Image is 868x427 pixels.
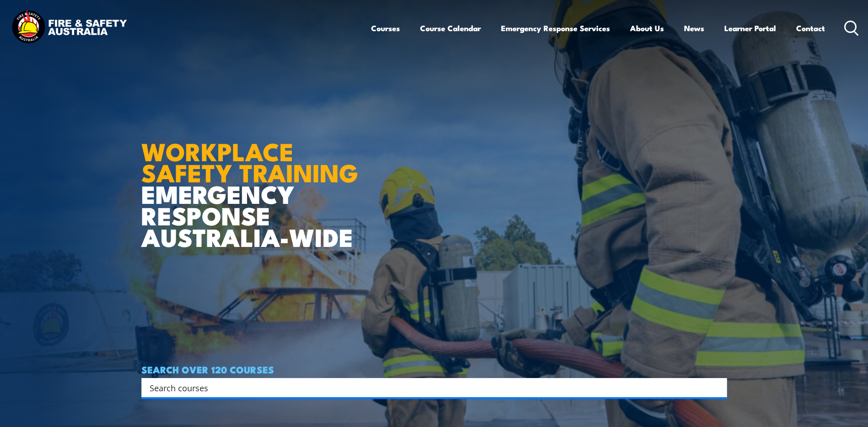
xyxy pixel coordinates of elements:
a: Course Calendar [420,16,481,40]
a: Courses [371,16,400,40]
input: Search input [150,381,707,394]
button: Search magnifier button [711,381,724,394]
h4: SEARCH OVER 120 COURSES [141,364,727,374]
a: Learner Portal [724,16,776,40]
a: About Us [630,16,664,40]
a: Emergency Response Services [501,16,610,40]
a: Contact [796,16,825,40]
a: News [684,16,704,40]
form: Search form [151,381,709,394]
strong: WORKPLACE SAFETY TRAINING [141,131,358,191]
h1: EMERGENCY RESPONSE AUSTRALIA-WIDE [141,117,365,247]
